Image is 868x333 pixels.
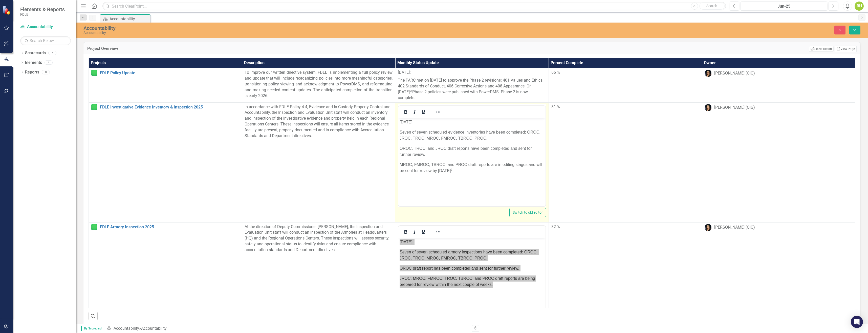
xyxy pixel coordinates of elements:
[106,326,468,331] div: »
[410,89,412,92] sup: st
[141,326,167,331] div: Accountability
[705,104,712,111] img: Heather Pence
[742,3,826,9] div: Jun-25
[410,108,419,116] button: Italic
[398,77,546,101] p: The PARC met on [DATE] to approve the Phase 2 revisions: 401 Values and Ethics, 402 Standards of ...
[48,51,56,55] div: 5
[20,12,65,16] small: FDLE
[851,316,863,328] div: Open Intercom Messenger
[20,36,71,45] input: Search Below...
[81,326,104,331] span: By Scorecard
[714,70,755,76] div: [PERSON_NAME] (OIG)
[91,70,97,76] img: Proceeding as Planned
[100,105,239,109] a: FDLE Investigative Evidence Inventory & Inspection 2025
[410,228,419,235] button: Italic
[835,46,857,52] a: View Page
[706,4,717,8] span: Search
[705,70,712,77] img: Heather Pence
[3,6,11,15] img: ClearPoint Strategy
[83,31,528,35] div: Accountability
[110,16,149,22] div: Accountability
[551,70,699,76] div: 66 %
[855,2,864,11] button: BH
[245,224,393,253] p: At the direction of Deputy Commissioner [PERSON_NAME], the Inspection and Evaluation Unit staff w...
[114,326,139,331] a: Accountability
[398,118,545,206] iframe: Rich Text Area
[419,108,428,116] button: Underline
[102,2,726,11] input: Search ClearPoint...
[25,69,39,75] a: Reports
[20,24,71,30] a: Accountability
[83,25,528,31] div: Accountability
[551,104,699,110] div: 81 %
[398,238,545,326] iframe: Rich Text Area
[401,228,410,235] button: Bold
[434,228,443,235] button: Reveal or hide additional toolbar items
[551,224,699,230] div: 82 %
[42,70,50,74] div: 8
[245,70,393,99] p: To improve our written directive system, FDLE is implementing a full policy review and update tha...
[91,224,97,230] img: Proceeding as Planned
[434,108,443,116] button: Reveal or hide additional toolbar items
[87,46,389,51] h3: Project Overview
[25,60,42,66] a: Elements
[45,61,53,65] div: 4
[20,6,65,12] span: Elements & Reports
[714,105,755,110] div: [PERSON_NAME] (OIG)
[509,208,546,217] button: Switch to old editor
[401,108,410,116] button: Bold
[245,104,393,139] p: In accordance with FDLE Policy 4.4, Evidence and In-Custody Property Control and Accountability, ...
[91,104,97,110] img: Proceeding as Planned
[25,50,46,56] a: Scorecards
[398,70,546,77] p: [DATE]:
[699,3,725,10] button: Search
[714,225,755,230] div: [PERSON_NAME] (OIG)
[419,228,428,235] button: Underline
[100,225,239,229] a: FDLE Armory Inspection 2025
[741,2,827,11] button: Jun-25
[809,46,833,52] button: Select Report
[100,71,239,75] a: FDLE Policy Update
[705,224,712,231] img: Heather Pence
